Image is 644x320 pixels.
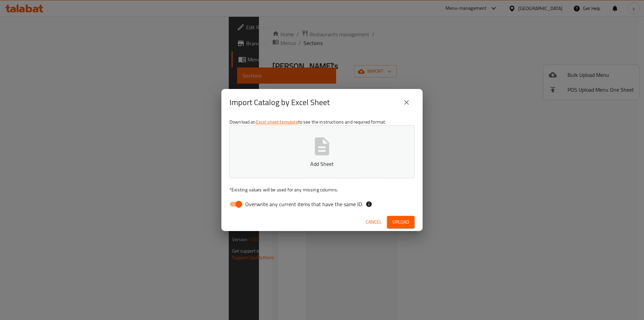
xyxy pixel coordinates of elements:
span: Cancel [366,218,382,226]
svg: If the overwrite option isn't selected, then the items that match an existing ID will be ignored ... [366,201,372,208]
h2: Import Catalog by Excel Sheet [229,97,330,108]
button: Add Sheet [229,125,415,178]
button: Cancel [363,216,384,228]
div: Download an to see the instructions and required format. [221,116,423,213]
span: Overwrite any current items that have the same ID. [245,200,363,208]
span: Upload [392,218,409,226]
button: Upload [387,216,415,228]
button: close [398,94,415,110]
p: Existing values will be used for any missing columns. [229,186,415,193]
p: Add Sheet [240,160,404,168]
a: Excel sheet template [256,118,298,126]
